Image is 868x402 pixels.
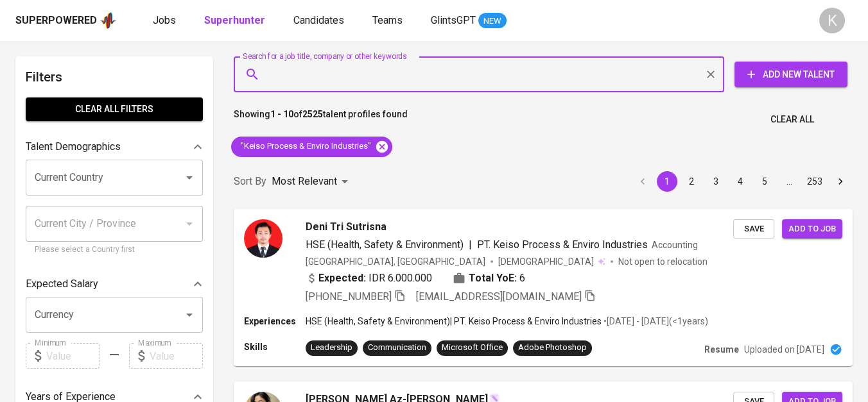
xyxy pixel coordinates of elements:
p: Experiences [244,315,306,328]
span: PT. Keiso Process & Enviro Industries [477,239,648,251]
div: Talent Demographics [26,134,203,160]
span: Add New Talent [745,67,837,83]
p: Uploaded on [DATE] [744,343,824,356]
div: IDR 6.000.000 [306,271,432,286]
a: Superhunter [204,13,268,29]
span: Clear All filters [36,101,193,117]
p: Not open to relocation [618,255,707,268]
div: [GEOGRAPHIC_DATA], [GEOGRAPHIC_DATA] [306,255,485,268]
b: Expected: [318,271,366,286]
a: Teams [372,13,405,29]
button: page 1 [657,171,677,192]
div: Expected Salary [26,271,203,297]
p: Sort By [234,174,266,189]
button: Open [180,306,198,324]
span: NEW [478,15,507,28]
button: Add New Talent [734,62,847,87]
p: Resume [704,343,739,356]
p: Most Relevant [272,174,337,189]
span: Candidates [293,14,344,26]
div: … [779,175,799,188]
span: Save [740,222,768,237]
span: "Keiso Process & Enviro Industries" [231,140,379,153]
a: Jobs [153,13,178,29]
div: Communication [368,342,426,354]
div: Microsoft Office [442,342,503,354]
p: HSE (Health, Safety & Environment) | PT. Keiso Process & Enviro Industries [306,315,602,328]
div: Adobe Photoshop [518,342,587,354]
span: Clear All [770,112,814,128]
input: Value [46,343,100,369]
div: "Keiso Process & Enviro Industries" [231,137,392,157]
a: GlintsGPT NEW [431,13,507,29]
button: Go to page 5 [754,171,775,192]
img: app logo [100,11,117,30]
b: Superhunter [204,14,265,26]
button: Clear All [765,108,819,131]
button: Clear [702,65,720,83]
div: Leadership [311,342,352,354]
h6: Filters [26,67,203,87]
span: Teams [372,14,403,26]
span: Deni Tri Sutrisna [306,219,386,235]
span: Add to job [788,222,836,237]
div: Superpowered [15,13,97,28]
span: | [469,237,472,253]
button: Go to page 2 [681,171,702,192]
p: Talent Demographics [26,139,121,155]
b: 1 - 10 [270,109,293,119]
b: 2525 [302,109,323,119]
button: Open [180,169,198,187]
p: Expected Salary [26,276,98,292]
b: Total YoE: [469,271,517,286]
input: Value [150,343,203,369]
button: Go to page 253 [803,171,826,192]
button: Save [733,219,774,239]
nav: pagination navigation [630,171,853,192]
span: 6 [519,271,525,286]
button: Go to page 3 [706,171,726,192]
div: Most Relevant [272,170,352,194]
a: Deni Tri SutrisnaHSE (Health, Safety & Environment)|PT. Keiso Process & Enviro IndustriesAccounti... [234,209,853,366]
button: Go to next page [830,171,851,192]
p: • [DATE] - [DATE] ( <1 years ) [602,315,708,328]
span: [PHONE_NUMBER] [306,290,392,303]
div: K [819,8,845,33]
span: HSE (Health, Safety & Environment) [306,239,464,251]
button: Add to job [782,219,842,239]
p: Please select a Country first [35,244,194,256]
span: GlintsGPT [431,14,476,26]
a: Candidates [293,13,347,29]
p: Skills [244,340,306,353]
p: Showing of talent profiles found [234,108,408,131]
span: [DEMOGRAPHIC_DATA] [498,255,596,268]
span: [EMAIL_ADDRESS][DOMAIN_NAME] [416,290,582,303]
a: Superpoweredapp logo [15,11,117,30]
button: Clear All filters [26,97,203,121]
span: Jobs [153,14,176,26]
span: Accounting [652,240,698,250]
button: Go to page 4 [730,171,751,192]
img: 23d0c4599c7bd72e9cb34eb71b81939a.jpg [244,219,282,258]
